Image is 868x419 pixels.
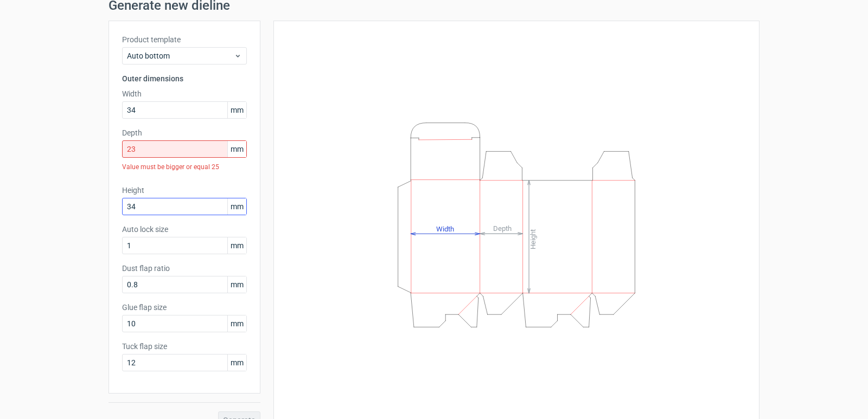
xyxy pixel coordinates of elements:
[227,141,246,157] span: mm
[227,198,246,215] span: mm
[122,185,247,196] label: Height
[227,102,246,118] span: mm
[122,73,247,84] h3: Outer dimensions
[122,34,247,45] label: Product template
[122,302,247,313] label: Glue flap size
[227,237,246,254] span: mm
[529,229,537,249] tspan: Height
[227,276,246,293] span: mm
[122,263,247,274] label: Dust flap ratio
[227,315,246,332] span: mm
[122,158,247,176] div: Value must be bigger or equal 25
[436,224,454,233] tspan: Width
[122,127,247,138] label: Depth
[227,354,246,371] span: mm
[493,224,512,233] tspan: Depth
[127,50,234,61] span: Auto bottom
[122,341,247,352] label: Tuck flap size
[122,88,247,99] label: Width
[122,224,247,235] label: Auto lock size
